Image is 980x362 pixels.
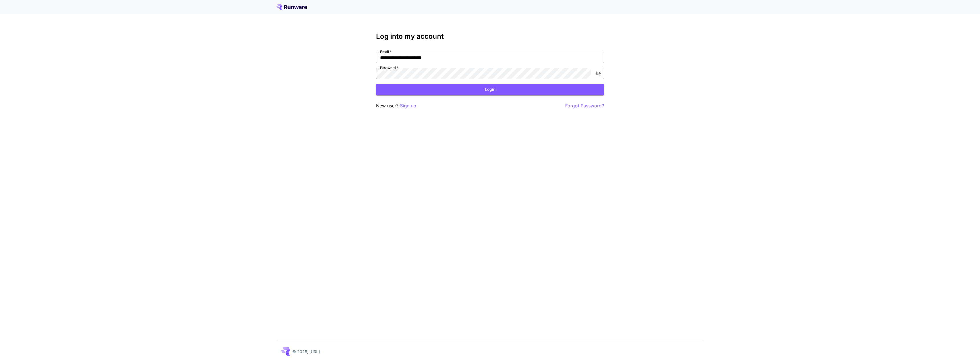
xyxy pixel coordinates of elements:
[400,102,416,109] button: Sign up
[593,68,603,79] button: toggle password visibility
[376,32,604,40] h3: Log into my account
[292,349,320,355] p: © 2025, [URL]
[376,84,604,95] button: Login
[380,49,391,54] label: Email
[376,102,416,109] p: New user?
[565,102,604,109] button: Forgot Password?
[380,65,398,70] label: Password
